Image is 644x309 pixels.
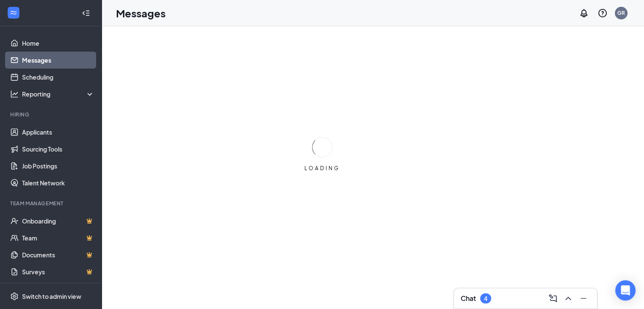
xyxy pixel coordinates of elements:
[561,292,575,305] button: ChevronUp
[82,9,90,17] svg: Collapse
[9,8,18,17] svg: WorkstreamLogo
[22,229,94,246] a: TeamCrown
[22,124,94,141] a: Applicants
[116,6,166,20] h1: Messages
[546,292,560,305] button: ComposeMessage
[10,111,93,118] div: Hiring
[10,292,19,301] svg: Settings
[22,174,94,191] a: Talent Network
[22,90,95,98] div: Reporting
[301,165,343,172] div: LOADING
[10,90,19,98] svg: Analysis
[22,246,94,263] a: DocumentsCrown
[563,293,573,303] svg: ChevronUp
[22,212,94,229] a: OnboardingCrown
[22,69,94,86] a: Scheduling
[22,292,81,301] div: Switch to admin view
[22,263,94,280] a: SurveysCrown
[22,141,94,157] a: Sourcing Tools
[22,35,94,52] a: Home
[22,52,94,69] a: Messages
[22,157,94,174] a: Job Postings
[461,294,476,303] h3: Chat
[548,293,558,303] svg: ComposeMessage
[577,292,590,305] button: Minimize
[597,8,608,18] svg: QuestionInfo
[10,200,93,207] div: Team Management
[615,280,636,301] div: Open Intercom Messenger
[484,295,487,302] div: 4
[579,8,589,18] svg: Notifications
[578,293,589,303] svg: Minimize
[617,9,625,17] div: GR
